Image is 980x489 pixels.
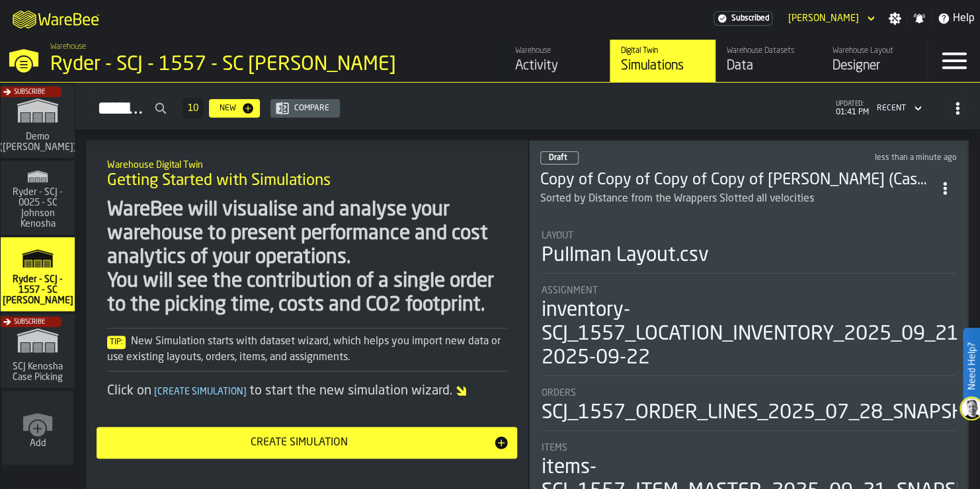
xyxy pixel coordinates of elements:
[715,40,821,82] a: link-to-/wh/i/fcc31a91-0955-4476-b436-313eac94fd17/data
[107,198,507,317] div: WareBee will visualise and analyse your warehouse to present performance and cost analytics of yo...
[107,334,507,365] div: New Simulation starts with dataset wizard, which helps you import new data or use existing layout...
[289,104,335,113] div: Compare
[107,336,126,349] span: Tip:
[97,151,517,198] div: title-Getting Started with Simulations
[177,98,209,119] div: ButtonLoadMore-Load More-Prev-First-Last
[540,151,579,165] div: status-0 2
[542,443,567,453] span: Items
[97,427,517,459] button: button-Create Simulation
[542,388,956,431] div: stat-Orders
[540,191,933,207] div: Sorted by Distance from the Wrappers Slotted all velocities
[1,314,75,391] a: link-to-/wh/i/638d0423-b140-4e91-904b-c46285f9ecab/simulations
[542,285,598,296] span: Assignment
[542,443,956,453] div: Title
[727,57,811,75] div: Data
[209,99,260,118] button: button-New
[14,89,45,96] span: Subscribe
[542,285,956,376] div: stat-Assignment
[542,231,573,241] span: Layout
[621,46,705,56] div: Digital Twin
[50,42,86,52] span: Warehouse
[1,84,75,161] a: link-to-/wh/i/dbcf2930-f09f-4140-89fc-d1e1c3a767ca/simulations
[540,170,933,191] h3: Copy of Copy of Copy of Copy of [PERSON_NAME] (Case Orders only)
[821,40,927,82] a: link-to-/wh/i/fcc31a91-0955-4476-b436-313eac94fd17/designer
[788,13,859,24] div: DropdownMenuValue-Kevin Cassidy
[907,12,931,25] label: button-toggle-Notifications
[928,40,980,82] label: button-toggle-Menu
[964,329,979,403] label: Need Help?
[883,12,907,25] label: button-toggle-Settings
[243,387,247,396] span: ]
[107,382,507,400] div: Click on to start the new simulation wizard.
[30,438,46,449] span: Add
[50,53,407,77] div: Ryder - SCJ - 1557 - SC [PERSON_NAME]
[836,100,869,108] span: updated:
[542,244,709,268] div: Pullman Layout.csv
[542,231,956,274] div: stat-Layout
[714,11,772,26] div: Menu Subscription
[549,154,567,162] span: Draft
[836,108,869,117] span: 01:41 PM
[270,99,340,118] button: button-Compare
[953,11,975,26] span: Help
[833,46,917,56] div: Warehouse Layout
[107,157,507,170] h2: Sub Title
[542,388,576,398] span: Orders
[610,40,715,82] a: link-to-/wh/i/fcc31a91-0955-4476-b436-313eac94fd17/simulations
[542,231,956,241] div: Title
[1,237,75,314] a: link-to-/wh/i/fcc31a91-0955-4476-b436-313eac94fd17/simulations
[154,387,157,396] span: [
[877,104,906,113] div: DropdownMenuValue-4
[714,11,772,26] a: link-to-/wh/i/fcc31a91-0955-4476-b436-313eac94fd17/settings/billing
[542,285,956,296] div: Title
[542,388,956,398] div: Title
[104,435,493,451] div: Create Simulation
[188,104,198,113] span: 10
[214,104,241,113] div: New
[2,391,73,467] a: link-to-/wh/new
[727,46,811,56] div: Warehouse Datasets
[932,11,980,26] label: button-toggle-Help
[151,387,249,396] span: Create Simulation
[540,191,814,207] div: Sorted by Distance from the Wrappers Slotted all velocities
[515,46,599,56] div: Warehouse
[504,40,610,82] a: link-to-/wh/i/fcc31a91-0955-4476-b436-313eac94fd17/feed/
[621,57,705,75] div: Simulations
[515,57,599,75] div: Activity
[107,170,331,192] span: Getting Started with Simulations
[833,57,917,75] div: Designer
[1,161,75,237] a: link-to-/wh/i/09dab83b-01b9-46d8-b134-ab87bee612a6/simulations
[540,170,933,191] div: Copy of Copy of Copy of Copy of Kevin test (Case Orders only)
[75,83,980,130] h2: button-Simulations
[872,100,924,116] div: DropdownMenuValue-4
[783,11,878,26] div: DropdownMenuValue-Kevin Cassidy
[731,14,769,23] span: Subscribed
[769,153,957,163] div: Updated: 10/1/2025, 1:41:01 PM Created: 10/1/2025, 1:41:01 PM
[6,187,69,229] span: Ryder - SCJ - 0025 - SC Johnson Kenosha
[14,319,45,326] span: Subscribe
